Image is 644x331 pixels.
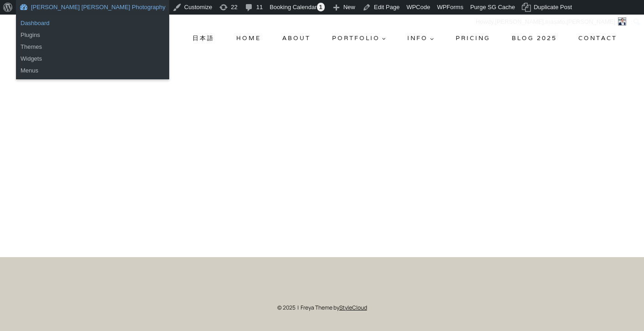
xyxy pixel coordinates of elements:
[16,41,169,53] a: Themes
[24,24,100,31] div: Domain: [DOMAIN_NAME]
[317,3,325,11] span: 1
[16,29,169,41] a: Plugins
[16,53,169,65] a: Widgets
[15,15,22,22] img: logo_orange.svg
[508,30,561,47] a: Blog 2025
[101,54,154,60] div: Keywords by Traffic
[495,18,615,25] span: [PERSON_NAME].masato.[PERSON_NAME]
[233,30,265,47] a: Home
[25,53,32,60] img: tab_domain_overview_orange.svg
[26,15,45,22] div: v 4.0.25
[328,30,390,47] button: Child menu of Portfolio
[339,304,367,311] a: StyleCloud
[16,65,169,77] a: Menus
[16,38,169,79] ul: Kristen Lisa Photography
[16,17,169,29] a: Dashboard
[39,303,605,312] p: © 2025 | Freya Theme by
[15,24,22,31] img: website_grey.svg
[35,54,82,60] div: Domain Overview
[16,15,169,44] ul: Kristen Lisa Photography
[473,15,630,29] a: Howdy,
[91,53,98,60] img: tab_keywords_by_traffic_grey.svg
[404,30,438,47] button: Child menu of Info
[575,30,621,47] a: Contact
[189,30,621,47] nav: Primary
[189,30,218,47] a: 日本語
[279,30,314,47] a: About
[452,30,494,47] a: Pricing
